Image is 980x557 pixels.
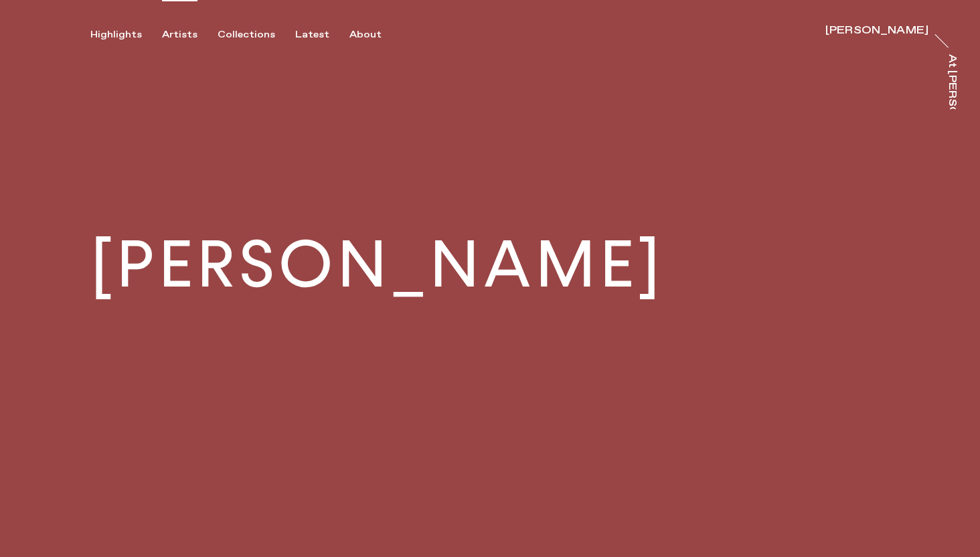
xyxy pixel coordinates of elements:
div: About [349,29,382,41]
a: [PERSON_NAME] [825,25,928,39]
button: Collections [218,29,295,41]
div: Latest [295,29,329,41]
button: About [349,29,402,41]
h1: [PERSON_NAME] [90,232,664,297]
button: Latest [295,29,349,41]
a: At [PERSON_NAME] [944,54,957,109]
div: Highlights [90,29,142,41]
div: Artists [162,29,197,41]
div: Collections [218,29,275,41]
button: Highlights [90,29,162,41]
button: Artists [162,29,218,41]
div: At [PERSON_NAME] [947,54,957,174]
